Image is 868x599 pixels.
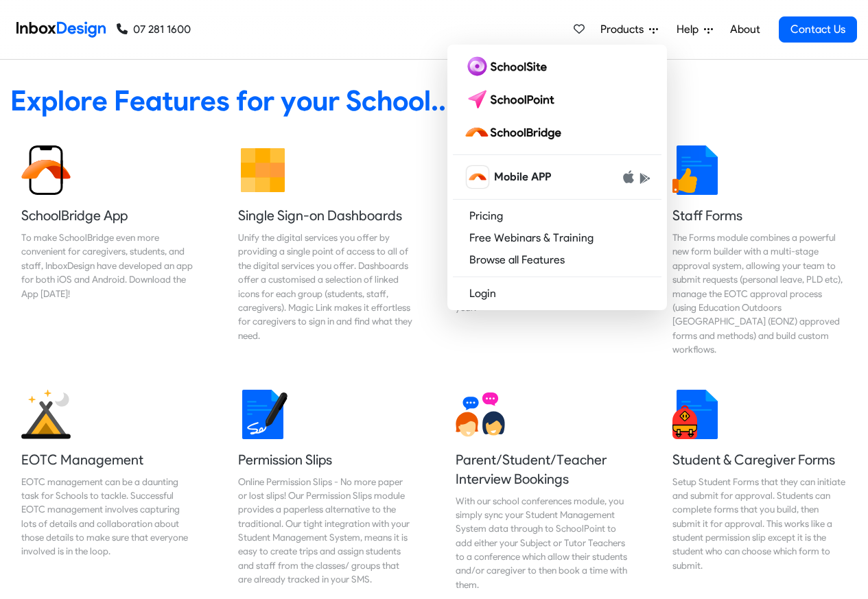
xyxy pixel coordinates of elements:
a: Single Sign-on Dashboards Unify the digital services you offer by providing a single point of acc... [227,134,423,368]
a: Pricing [453,205,661,227]
img: schoolbridge logo [464,121,567,143]
a: Staff Forms The Forms module combines a powerful new form builder with a multi-stage approval sys... [661,134,858,368]
heading: Explore Features for your School... [10,83,858,118]
a: Products [595,16,664,43]
div: Setup Student Forms that they can initiate and submit for approval. Students can complete forms t... [672,475,847,573]
div: Products [447,45,667,310]
a: About [726,16,764,43]
img: schoolsite logo [464,56,552,78]
span: Help [677,21,704,38]
span: Mobile APP [494,169,551,185]
h5: Single Sign-on Dashboards [238,206,412,225]
div: The Forms module combines a powerful new form builder with a multi-stage approval system, allowin... [672,231,847,357]
div: Online Permission Slips - No more paper or lost slips! ​Our Permission Slips module provides a pa... [238,475,412,587]
h5: Permission Slips [238,450,412,469]
a: Login [453,283,661,305]
a: Browse all Features [453,249,661,271]
h5: SchoolBridge App [21,206,196,225]
img: 2022_01_13_icon_thumbsup.svg [672,145,722,195]
div: With our school conferences module, you simply sync your Student Management System data through t... [456,494,630,592]
h5: Student & Caregiver Forms [672,450,847,469]
img: 2022_01_18_icon_signature.svg [238,390,288,439]
h5: EOTC Management [21,450,196,469]
img: 2022_01_13_icon_conversation.svg [456,390,505,439]
img: 2022_01_13_icon_grid.svg [238,145,288,195]
span: Products [600,21,649,38]
a: SchoolBridge App To make SchoolBridge even more convenient for caregivers, students, and staff, I... [10,134,207,368]
img: 2022_01_13_icon_student_form.svg [672,390,722,439]
div: Unify the digital services you offer by providing a single point of access to all of the digital ... [238,231,412,342]
img: 2022_01_25_icon_eonz.svg [21,390,71,439]
img: schoolpoint logo [464,89,561,110]
img: schoolbridge icon [467,166,489,188]
h5: Staff Forms [672,206,847,225]
a: Course Selection Clever Course Selection for any Situation. SchoolPoint enables students and care... [445,134,641,368]
h5: Parent/Student/Teacher Interview Bookings [456,450,630,489]
div: To make SchoolBridge even more convenient for caregivers, students, and staff, InboxDesign have d... [21,231,196,301]
div: EOTC management can be a daunting task for Schools to tackle. Successful EOTC management involves... [21,475,196,559]
a: Free Webinars & Training [453,227,661,249]
a: 07 281 1600 [117,21,191,38]
img: 2022_01_13_icon_sb_app.svg [21,145,71,195]
a: schoolbridge icon Mobile APP [453,161,661,193]
a: Help [671,16,718,43]
a: Contact Us [779,16,857,43]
